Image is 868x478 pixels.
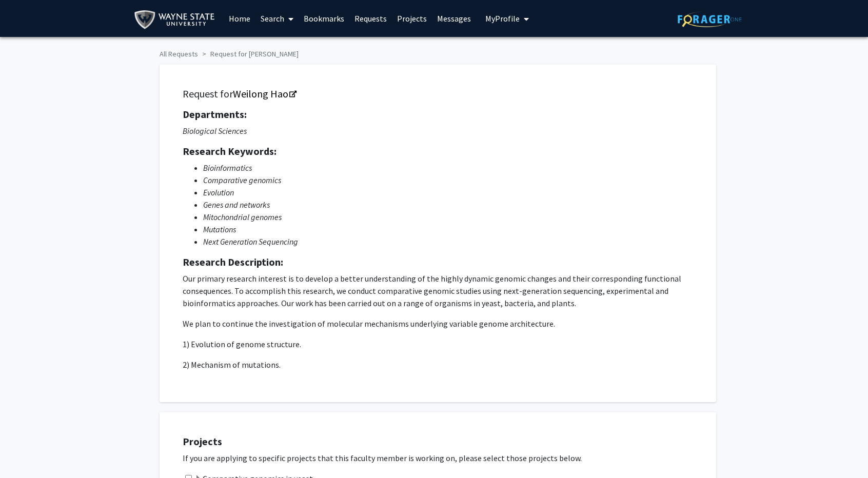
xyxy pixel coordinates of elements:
[183,108,247,121] strong: Departments:
[160,45,708,59] ol: breadcrumb
[203,211,693,223] li: Mitochondrial genomes
[183,145,277,157] strong: Research Keywords:
[203,162,693,174] li: Bioinformatics
[203,174,693,186] li: Comparative genomics
[349,1,392,36] a: Requests
[203,198,693,211] li: Genes and networks
[183,435,222,448] strong: Projects
[160,49,198,58] a: All Requests
[183,452,706,464] p: If you are applying to specific projects that this faculty member is working on, please select th...
[233,87,295,100] a: Opens in a new tab
[299,1,349,36] a: Bookmarks
[432,1,476,36] a: Messages
[485,13,520,24] span: My Profile
[203,235,693,248] li: Next Generation Sequencing
[183,338,693,350] p: 1) Evolution of genome structure.
[183,317,693,330] p: We plan to continue the investigation of molecular mechanisms underlying variable genome architec...
[183,272,693,309] p: Our primary research interest is to develop a better understanding of the highly dynamic genomic ...
[8,432,44,470] iframe: Chat
[183,255,283,268] strong: Research Description:
[224,1,255,36] a: Home
[198,49,299,59] li: Request for [PERSON_NAME]
[183,358,693,371] p: 2) Mechanism of mutations.
[183,126,247,136] i: Biological Sciences
[255,1,299,36] a: Search
[183,88,693,100] h5: Request for
[203,223,693,235] li: Mutations
[203,186,693,198] li: Evolution
[134,8,220,31] img: Wayne State University Logo
[392,1,432,36] a: Projects
[678,11,742,27] img: ForagerOne Logo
